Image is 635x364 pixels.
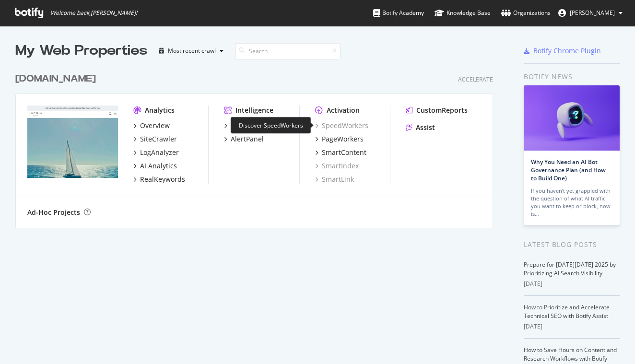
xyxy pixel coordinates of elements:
[315,148,366,157] a: SmartContent
[406,106,468,115] a: CustomReports
[27,106,118,178] img: lucrin.com
[133,161,177,171] a: AI Analytics
[133,121,170,130] a: Overview
[140,134,177,144] div: SiteCrawler
[416,123,435,132] div: Assist
[140,148,179,157] div: LogAnalyzer
[322,134,364,144] div: PageWorkers
[551,5,630,21] button: [PERSON_NAME]
[524,85,620,151] img: Why You Need an AI Bot Governance Plan (and How to Build One)
[224,134,264,144] a: AlertPanel
[155,43,227,59] button: Most recent crawl
[27,208,80,217] div: Ad-Hoc Projects
[231,117,311,134] div: Discover SpeedWorkers
[133,175,185,184] a: RealKeywords
[524,239,620,250] div: Latest Blog Posts
[533,46,601,56] div: Botify Chrome Plugin
[15,72,100,86] a: [DOMAIN_NAME]
[15,72,96,86] div: [DOMAIN_NAME]
[231,134,264,144] div: AlertPanel
[435,8,491,18] div: Knowledge Base
[373,8,424,18] div: Botify Academy
[524,71,620,82] div: Botify news
[133,134,177,144] a: SiteCrawler
[315,134,364,144] a: PageWorkers
[458,75,493,83] div: Accelerate
[322,148,366,157] div: SmartContent
[524,303,610,320] a: How to Prioritize and Accelerate Technical SEO with Botify Assist
[501,8,551,18] div: Organizations
[140,161,177,171] div: AI Analytics
[315,121,368,130] a: SpeedWorkers
[524,322,620,331] div: [DATE]
[15,41,147,60] div: My Web Properties
[315,161,359,171] a: SmartIndex
[224,121,270,130] a: ActionBoard
[145,106,175,115] div: Analytics
[416,106,468,115] div: CustomReports
[168,48,216,54] div: Most recent crawl
[531,187,612,218] div: If you haven’t yet grappled with the question of what AI traffic you want to keep or block, now is…
[570,9,615,17] span: Anaëlle Dadar
[133,148,179,157] a: LogAnalyzer
[327,106,360,115] div: Activation
[315,175,354,184] a: SmartLink
[15,60,501,228] div: grid
[140,175,185,184] div: RealKeywords
[140,121,170,130] div: Overview
[406,123,435,132] a: Assist
[524,46,601,56] a: Botify Chrome Plugin
[235,43,341,59] input: Search
[524,260,616,277] a: Prepare for [DATE][DATE] 2025 by Prioritizing AI Search Visibility
[524,280,620,288] div: [DATE]
[235,106,273,115] div: Intelligence
[50,9,137,17] span: Welcome back, [PERSON_NAME] !
[531,158,606,182] a: Why You Need an AI Bot Governance Plan (and How to Build One)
